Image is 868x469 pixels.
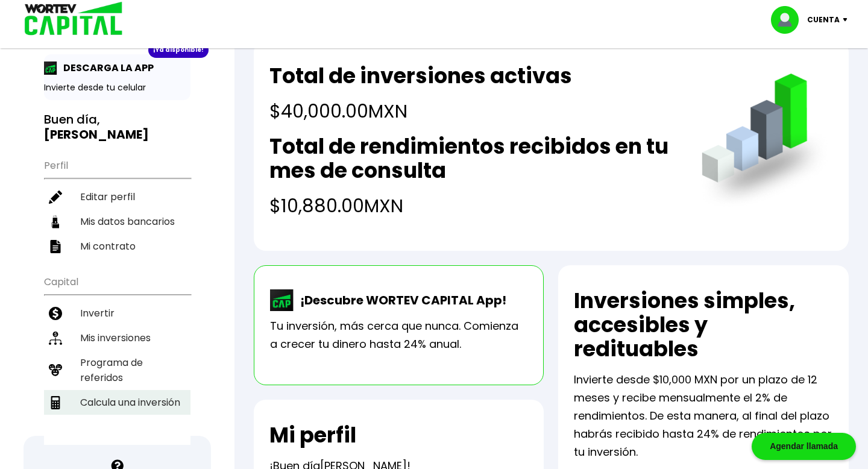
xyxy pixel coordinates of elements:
[44,326,190,350] a: Mis inversiones
[752,433,856,460] div: Agendar llamada
[840,18,856,22] img: icon-down
[269,192,678,219] h4: $10,880.00 MXN
[49,332,62,345] img: inversiones-icon.6695dc30.svg
[807,11,840,29] p: Cuenta
[44,81,190,94] p: Invierte desde tu celular
[269,98,572,125] h4: $40,000.00 MXN
[269,423,356,447] h2: Mi perfil
[270,317,528,353] p: Tu inversión, más cerca que nunca. Comienza a crecer tu dinero hasta 24% anual.
[269,64,572,88] h2: Total de inversiones activas
[44,268,190,445] ul: Capital
[44,61,57,75] img: app-icon
[270,289,294,311] img: wortev-capital-app-icon
[771,6,807,34] img: profile-image
[49,307,62,320] img: invertir-icon.b3b967d7.svg
[574,371,833,461] p: Invierte desde $10,000 MXN por un plazo de 12 meses y recibe mensualmente el 2% de rendimientos. ...
[49,364,62,377] img: recomiendanos-icon.9b8e9327.svg
[49,190,62,204] img: editar-icon.952d3147.svg
[696,74,833,210] img: grafica.516fef24.png
[49,396,62,409] img: calculadora-icon.17d418c4.svg
[574,289,833,361] h2: Inversiones simples, accesibles y redituables
[269,134,678,183] h2: Total de rendimientos recibidos en tu mes de consulta
[44,184,190,209] a: Editar perfil
[49,215,62,228] img: datos-icon.10cf9172.svg
[44,390,190,415] a: Calcula una inversión
[44,234,190,259] a: Mi contrato
[44,350,190,390] a: Programa de referidos
[49,240,62,253] img: contrato-icon.f2db500c.svg
[57,60,154,75] p: DESCARGA LA APP
[294,291,506,309] p: ¡Descubre WORTEV CAPITAL App!
[148,42,209,58] div: ¡Ya disponible!
[44,126,149,143] b: [PERSON_NAME]
[44,301,190,326] a: Invertir
[44,152,190,259] ul: Perfil
[44,112,190,142] h3: Buen día,
[44,209,190,234] a: Mis datos bancarios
